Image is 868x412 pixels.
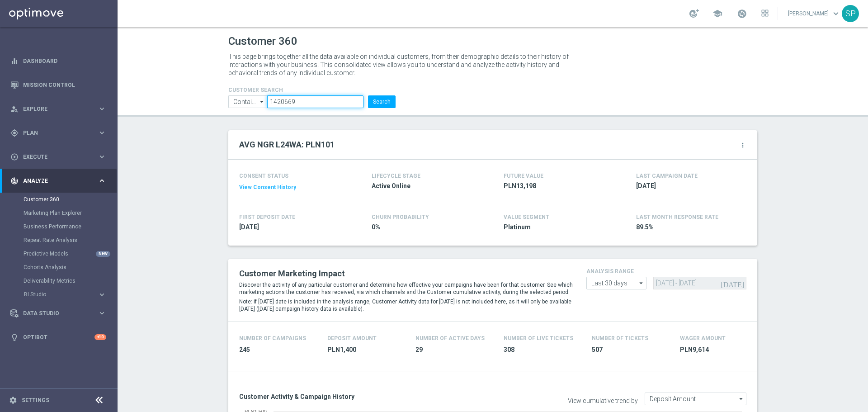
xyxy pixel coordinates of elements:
h4: CONSENT STATUS [239,173,345,179]
button: View Consent History [239,184,296,191]
a: Cohorts Analysis [24,264,94,271]
h4: Wager Amount [680,335,726,341]
span: 2025-08-25 [636,182,742,190]
i: play_circle_outline [10,153,19,161]
h4: CUSTOMER SEARCH [228,87,396,93]
h4: VALUE SEGMENT [504,214,549,220]
h4: FIRST DEPOSIT DATE [239,214,295,220]
button: person_search Explore keyboard_arrow_right [10,105,107,113]
i: track_changes [10,177,19,185]
span: 89.5% [636,223,742,232]
p: Discover the activity of any particular customer and determine how effective your campaigns have ... [239,281,573,296]
span: Execute [23,154,98,160]
p: This page brings together all the data available on individual customers, from their demographic ... [228,52,576,77]
h4: LAST CAMPAIGN DATE [636,173,698,179]
h4: Deposit Amount [327,335,377,341]
span: CHURN PROBABILITY [372,214,429,220]
div: +10 [94,334,106,340]
h4: Number of Active Days [415,335,485,341]
i: keyboard_arrow_right [98,290,106,299]
div: Optibot [10,325,106,349]
div: Explore [10,105,98,113]
span: PLN1,400 [327,346,405,354]
h3: Customer Activity & Campaign History [239,393,486,401]
span: Active Online [372,182,477,190]
button: BI Studio keyboard_arrow_right [24,291,107,298]
div: Business Performance [24,220,117,233]
div: Marketing Plan Explorer [24,206,117,220]
span: PLN13,198 [504,182,609,190]
div: Plan [10,129,98,137]
a: Optibot [23,325,94,349]
button: play_circle_outline Execute keyboard_arrow_right [10,153,107,161]
a: [PERSON_NAME]keyboard_arrow_down [787,7,842,20]
div: Analyze [10,177,98,185]
span: 507 [592,346,669,354]
div: Predictive Models [24,247,117,260]
i: settings [9,396,17,404]
div: SP [842,5,859,22]
h4: Number Of Tickets [592,335,648,341]
i: arrow_drop_down [258,96,267,108]
a: Business Performance [24,223,94,230]
span: Analyze [23,178,98,184]
button: track_changes Analyze keyboard_arrow_right [10,177,107,185]
h2: Customer Marketing Impact [239,268,573,279]
button: equalizer Dashboard [10,57,107,65]
a: Marketing Plan Explorer [24,209,94,217]
i: arrow_drop_down [637,277,646,289]
a: Deliverability Metrics [24,277,94,284]
a: Dashboard [23,49,106,73]
div: Data Studio [10,309,98,317]
button: Search [368,95,396,108]
a: Customer 360 [24,196,94,203]
div: BI Studio [24,288,117,301]
h4: analysis range [586,268,746,275]
i: keyboard_arrow_right [98,128,106,137]
span: school [712,9,722,19]
span: 308 [504,346,581,354]
span: 245 [239,346,316,354]
div: Execute [10,153,98,161]
div: Mission Control [10,73,106,97]
button: gps_fixed Plan keyboard_arrow_right [10,129,107,137]
button: lightbulb Optibot +10 [10,334,107,341]
label: View cumulative trend by [568,397,638,405]
div: Dashboard [10,49,106,73]
div: BI Studio [24,292,98,297]
span: keyboard_arrow_down [831,9,841,19]
a: Settings [22,398,49,403]
input: Contains [228,95,267,108]
i: keyboard_arrow_right [98,104,106,113]
i: keyboard_arrow_right [98,309,106,317]
div: Deliverability Metrics [24,274,117,288]
span: 2018-11-01 [239,223,345,232]
a: Repeat Rate Analysis [24,237,94,244]
input: analysis range [586,277,646,289]
i: equalizer [10,57,19,65]
button: Data Studio keyboard_arrow_right [10,310,107,317]
h4: FUTURE VALUE [504,173,543,179]
span: Data Studio [23,311,98,316]
span: Plan [23,130,98,136]
h4: Number Of Live Tickets [504,335,573,341]
span: LAST MONTH RESPONSE RATE [636,214,718,220]
div: NEW [96,251,110,257]
span: 29 [415,346,493,354]
i: keyboard_arrow_right [98,152,106,161]
a: Predictive Models [24,250,94,257]
h2: AVG NGR L24WA: PLN101 [239,139,335,150]
i: more_vert [739,142,746,149]
div: Repeat Rate Analysis [24,233,117,247]
span: PLN9,614 [680,346,757,354]
i: lightbulb [10,333,19,341]
h4: Number of Campaigns [239,335,306,341]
